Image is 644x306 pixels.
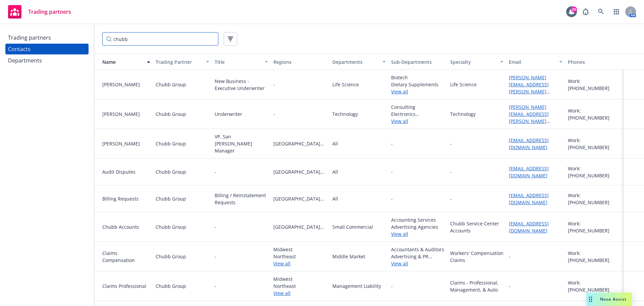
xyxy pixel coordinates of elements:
[391,246,444,253] span: Accountants & Auditors
[568,78,621,92] div: Work: [PHONE_NUMBER]
[391,260,444,267] a: View all
[5,44,89,54] a: Contacts
[97,58,143,65] div: Name
[568,137,621,151] div: Work: [PHONE_NUMBER]
[273,275,327,282] span: Midwest
[5,55,89,66] a: Departments
[156,58,202,65] div: Trading Partner
[509,104,549,138] a: [PERSON_NAME][EMAIL_ADDRESS][PERSON_NAME][PERSON_NAME][DOMAIN_NAME]
[450,195,452,202] div: -
[509,58,555,65] div: Email
[330,54,388,70] button: Departments
[215,192,268,206] div: Billing / Reinstatement Requests
[156,253,186,260] div: Chubb Group
[450,250,503,264] div: Workers' Compensation Claims
[332,111,358,118] div: Technology
[215,168,216,175] div: -
[450,111,476,118] div: Technology
[273,111,327,118] span: -
[273,223,327,230] span: [GEOGRAPHIC_DATA][US_STATE]
[509,165,549,179] a: [EMAIL_ADDRESS][DOMAIN_NAME]
[450,81,477,88] div: Life Science
[215,253,216,260] div: -
[273,58,327,65] div: Regions
[332,168,338,175] div: All
[102,140,150,147] div: [PERSON_NAME]
[156,168,186,175] div: Chubb Group
[450,168,452,175] div: -
[102,195,150,202] div: Billing Requests
[447,54,506,70] button: Specialty
[610,5,623,18] a: Switch app
[579,5,592,18] a: Report a Bug
[450,279,503,293] div: Claims - Professional, Management, & Auto
[391,216,444,223] span: Accounting Services
[102,282,150,290] div: Claims Professional
[391,81,444,88] span: Dietary Supplements
[273,195,327,202] span: [GEOGRAPHIC_DATA][US_STATE]
[509,253,511,260] div: -
[156,282,186,290] div: Chubb Group
[388,54,447,70] button: Sub-Departments
[565,54,624,70] button: Phones
[156,81,186,88] div: Chubb Group
[215,133,268,154] div: VP, San [PERSON_NAME] Manager
[5,2,74,21] a: Trading partners
[586,293,595,306] div: Drag to move
[586,293,632,306] button: Nova Assist
[8,44,31,54] div: Contacts
[332,282,381,290] div: Management Liability
[568,192,621,206] div: Work: [PHONE_NUMBER]
[509,137,549,150] a: [EMAIL_ADDRESS][DOMAIN_NAME]
[8,55,42,66] div: Departments
[273,168,327,175] span: [GEOGRAPHIC_DATA][US_STATE]
[509,220,549,234] a: [EMAIL_ADDRESS][DOMAIN_NAME]
[273,246,327,253] span: Midwest
[215,58,261,65] div: Title
[156,140,186,147] div: Chubb Group
[594,5,608,18] a: Search
[509,192,549,206] a: [EMAIL_ADDRESS][DOMAIN_NAME]
[212,54,271,70] button: Title
[391,168,444,175] span: -
[600,296,627,302] span: Nova Assist
[450,140,452,147] div: -
[506,54,565,70] button: Email
[391,230,444,237] a: View all
[102,168,150,175] div: Audit Disputes
[391,103,444,111] span: Consulting
[391,58,444,65] div: Sub-Departments
[450,220,503,234] div: Chubb Service Center Accounts
[153,54,212,70] button: Trading Partner
[332,58,378,65] div: Departments
[215,223,216,230] div: -
[509,74,549,109] a: [PERSON_NAME][EMAIL_ADDRESS][PERSON_NAME][PERSON_NAME][DOMAIN_NAME]
[273,253,327,260] span: Northeast
[568,58,621,65] div: Phones
[332,140,338,147] div: All
[273,282,327,290] span: Northeast
[391,88,444,95] a: View all
[215,78,268,92] div: New Business - Executive Underwriter
[102,81,150,88] div: [PERSON_NAME]
[568,220,621,234] div: Work: [PHONE_NUMBER]
[332,253,365,260] div: Middle Market
[450,58,496,65] div: Specialty
[102,223,150,230] div: Chubb Accounts
[391,253,444,260] span: Advertising & PR Agencies
[102,111,150,118] div: [PERSON_NAME]
[391,140,444,147] span: -
[391,74,444,81] span: Biotech
[391,195,444,202] span: -
[273,140,327,147] span: [GEOGRAPHIC_DATA][US_STATE]
[273,290,327,297] a: View all
[332,81,359,88] div: Life Science
[156,111,186,118] div: Chubb Group
[571,6,577,12] div: 24
[568,279,621,293] div: Work: [PHONE_NUMBER]
[568,250,621,264] div: Work: [PHONE_NUMBER]
[102,32,218,46] input: Filter by keyword...
[509,282,511,290] div: -
[273,260,327,267] a: View all
[332,223,373,230] div: Small Commercial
